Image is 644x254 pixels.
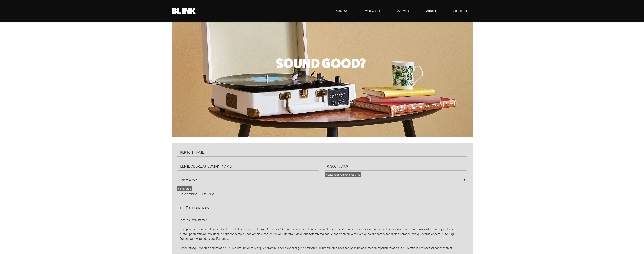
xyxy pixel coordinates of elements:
span: About Us [336,9,347,13]
h2: Sound Good? [276,58,366,70]
span: Our Work [397,9,409,13]
a: What We Do [359,5,386,17]
a: About Us [330,5,353,17]
div: A telephone number is required [326,173,360,177]
input: Portfolio Links [177,204,467,212]
a: Home [172,8,196,14]
input: Telephone Number * [325,162,467,171]
span: Careers [426,9,436,13]
input: Email Address * [177,162,319,171]
a: Careers [420,5,441,17]
a: Contact Us [447,5,473,17]
input: Full Name * [177,148,467,157]
span: What We Do [364,9,380,13]
input: How did you hear about the role? [177,190,467,198]
a: Our Work [391,5,415,17]
div: Select a role [178,187,191,190]
span: Contact Us [453,9,467,13]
